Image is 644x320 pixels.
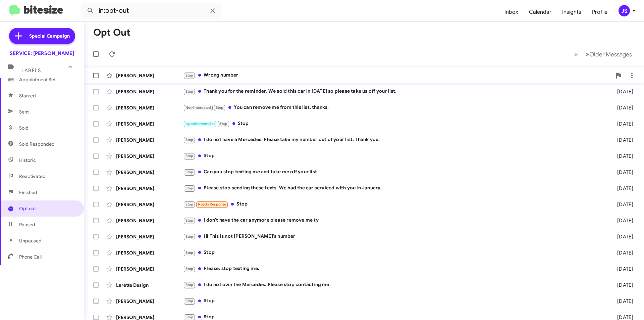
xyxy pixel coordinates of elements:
[499,2,524,22] a: Inbox
[606,282,639,288] div: [DATE]
[19,92,36,99] span: Starred
[185,315,194,319] span: Stop
[19,254,42,260] span: Phone Call
[606,185,639,192] div: [DATE]
[185,89,194,94] span: Stop
[116,201,183,208] div: [PERSON_NAME]
[570,47,582,61] button: Previous
[19,157,36,164] span: Historic
[116,217,183,224] div: [PERSON_NAME]
[116,169,183,176] div: [PERSON_NAME]
[606,298,639,305] div: [DATE]
[185,250,194,255] span: Stop
[116,249,183,256] div: [PERSON_NAME]
[185,267,194,271] span: Stop
[183,120,606,128] div: Stop
[116,153,183,159] div: [PERSON_NAME]
[606,249,639,256] div: [DATE]
[10,50,74,57] div: SERVICE: [PERSON_NAME]
[183,184,606,192] div: Please stop sending these texts. We had the car serviced with you in January.
[185,138,194,142] span: Stop
[557,2,587,22] a: Insights
[19,125,29,131] span: Sold
[185,154,194,158] span: Stop
[19,108,29,115] span: Sent
[183,217,606,224] div: I don't have the car anymore please remove me ty
[606,201,639,208] div: [DATE]
[19,141,55,147] span: Sold Responded
[116,72,183,79] div: [PERSON_NAME]
[183,249,606,257] div: Stop
[19,237,42,244] span: Unpaused
[29,33,70,39] span: Special Campaign
[21,67,41,74] span: Labels
[219,122,227,126] span: Stop
[183,200,606,208] div: Stop
[586,50,589,58] span: »
[185,73,194,78] span: Stop
[183,297,606,305] div: Stop
[606,217,639,224] div: [DATE]
[183,136,606,144] div: I do not have a Mercedes. Please take my number out of your list. Thank you.
[185,202,194,207] span: Stop
[185,283,194,287] span: Stop
[574,50,578,58] span: «
[19,221,35,228] span: Paused
[582,47,636,61] button: Next
[183,281,606,289] div: I do not own the Mercedes. Please stop contacting me.
[606,169,639,176] div: [DATE]
[19,189,37,196] span: Finished
[185,299,194,303] span: Stop
[183,265,606,273] div: Please, stop texting me.
[606,104,639,111] div: [DATE]
[116,121,183,127] div: [PERSON_NAME]
[81,3,222,19] input: Search
[198,202,226,207] span: Needs Response
[185,186,194,190] span: Stop
[183,233,606,240] div: Hi This is not [PERSON_NAME]'s number
[9,28,75,44] a: Special Campaign
[183,72,612,79] div: Wrong number
[116,282,183,288] div: Larette Design
[185,122,215,126] span: Appointment Set
[606,153,639,159] div: [DATE]
[619,5,630,16] div: JS
[216,105,224,110] span: Stop
[571,47,636,61] nav: Page navigation example
[606,233,639,240] div: [DATE]
[185,218,194,223] span: Stop
[116,185,183,192] div: [PERSON_NAME]
[116,298,183,305] div: [PERSON_NAME]
[587,2,613,22] a: Profile
[185,170,194,174] span: Stop
[116,88,183,95] div: [PERSON_NAME]
[524,2,557,22] a: Calendar
[93,27,130,38] h1: Opt Out
[606,266,639,272] div: [DATE]
[19,76,56,83] span: Appointment Set
[183,88,606,95] div: Thank you for the reminder. We sold this car in [DATE] so please take us off your list.
[183,152,606,160] div: Stop
[116,266,183,272] div: [PERSON_NAME]
[19,173,46,180] span: Reactivated
[606,88,639,95] div: [DATE]
[606,137,639,143] div: [DATE]
[606,121,639,127] div: [DATE]
[185,234,194,239] span: Stop
[613,5,637,16] button: JS
[183,168,606,176] div: Can you stop texting me and take me off your list
[19,205,36,212] span: Opt out
[116,137,183,143] div: [PERSON_NAME]
[116,104,183,111] div: [PERSON_NAME]
[185,105,211,110] span: Not-Interested
[183,104,606,111] div: You can remove me from this list, thanks.
[116,233,183,240] div: [PERSON_NAME]
[589,51,632,58] span: Older Messages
